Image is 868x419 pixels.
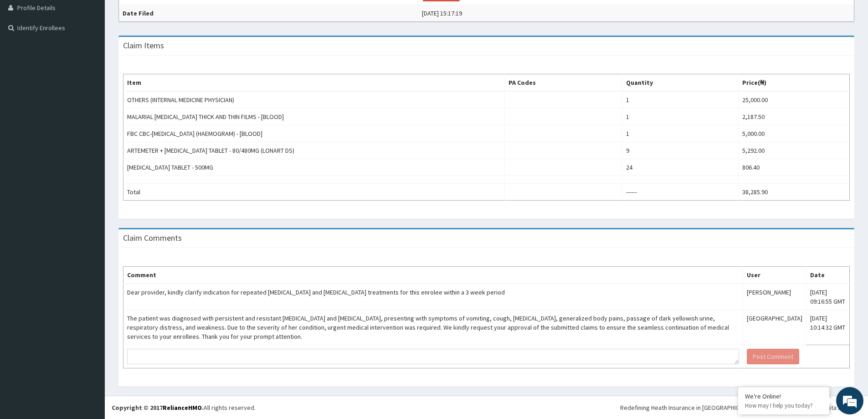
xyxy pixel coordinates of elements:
[745,402,822,409] p: How may I help you today?
[743,284,806,310] td: [PERSON_NAME]
[123,234,182,242] h3: Claim Comments
[123,41,164,50] h3: Claim Items
[123,91,505,109] td: OTHERS (INTERNAL MEDICINE PHYSICIAN)
[149,5,171,26] div: Minimize live chat window
[622,91,739,109] td: 1
[622,109,739,125] td: 1
[53,115,126,207] span: We're online!
[622,184,739,201] td: ------
[743,310,806,345] td: [GEOGRAPHIC_DATA]
[422,9,462,18] div: [DATE] 15:17:19
[123,142,505,159] td: ARTEMETER + [MEDICAL_DATA] TABLET - 80/480MG (LONART DS)
[738,91,849,109] td: 25,000.00
[806,310,850,345] td: [DATE] 10:14:32 GMT
[738,142,849,159] td: 5,292.00
[505,74,622,92] th: PA Codes
[622,125,739,142] td: 1
[738,184,849,201] td: 38,285.90
[622,142,739,159] td: 9
[105,396,868,419] footer: All rights reserved.
[119,5,418,22] th: Date Filed
[5,249,174,281] textarea: Type your message and hit 'Enter'
[123,74,505,92] th: Item
[622,74,739,92] th: Quantity
[123,159,505,176] td: [MEDICAL_DATA] TABLET - 500MG
[17,46,37,68] img: d_794563401_company_1708531726252_794563401
[123,184,505,201] td: Total
[620,403,861,412] div: Redefining Heath Insurance in [GEOGRAPHIC_DATA] using Telemedicine and Data Science!
[745,392,822,400] div: We're Online!
[123,109,505,125] td: MALARIAL [MEDICAL_DATA] THICK AND THIN FILMS - [BLOOD]
[123,125,505,142] td: FBC CBC-[MEDICAL_DATA] (HAEMOGRAM) - [BLOOD]
[163,403,202,412] a: RelianceHMO
[806,267,850,284] th: Date
[738,109,849,125] td: 2,187.50
[47,51,153,63] div: Chat with us now
[123,310,743,345] td: The patient was diagnosed with persistent and resistant [MEDICAL_DATA] and [MEDICAL_DATA], presen...
[738,74,849,92] th: Price(₦)
[123,284,743,310] td: Dear provider, kindly clarify indication for repeated [MEDICAL_DATA] and [MEDICAL_DATA] treatment...
[806,284,850,310] td: [DATE] 09:16:55 GMT
[747,349,799,364] button: Post Comment
[743,267,806,284] th: User
[112,403,204,412] strong: Copyright © 2017 .
[738,159,849,176] td: 806.40
[622,159,739,176] td: 24
[123,267,743,284] th: Comment
[738,125,849,142] td: 5,000.00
